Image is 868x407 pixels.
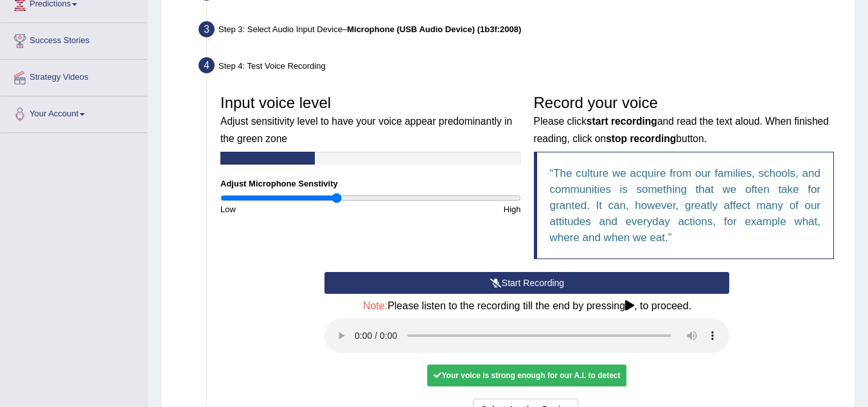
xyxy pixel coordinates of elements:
span: – [342,24,521,34]
div: Step 4: Test Voice Recording [193,53,849,82]
h3: Record your voice [534,95,835,145]
h4: Please listen to the recording till the end by pressing , to proceed. [324,300,729,312]
small: Adjust sensitivity level to have your voice appear predominantly in the green zone [220,116,512,143]
a: Success Stories [1,23,147,55]
b: Microphone (USB Audio Device) (1b3f:2008) [347,24,521,34]
div: Your voice is strong enough for our A.I. to detect [427,365,626,386]
a: Strategy Videos [1,60,147,92]
button: Start Recording [324,272,729,294]
div: High [371,203,527,215]
label: Adjust Microphone Senstivity [220,177,338,190]
a: Your Account [1,96,147,129]
small: Please click and read the text aloud. When finished reading, click on button. [534,116,829,143]
b: stop recording [606,133,676,144]
b: start recording [587,116,657,127]
div: Step 3: Select Audio Input Device [193,17,849,46]
div: Low [214,203,371,215]
span: Note: [363,300,387,311]
h3: Input voice level [220,95,521,145]
q: The culture we acquire from our families, schools, and communities is something that we often tak... [550,167,821,244]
